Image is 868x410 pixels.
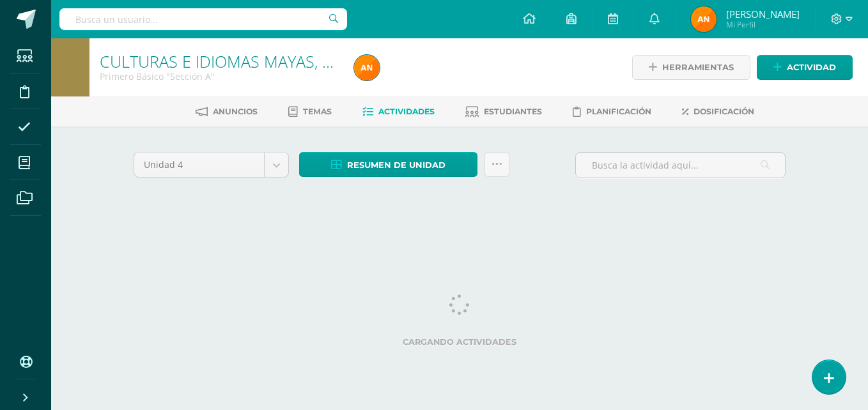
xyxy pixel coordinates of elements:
[299,152,477,177] a: Resumen de unidad
[682,102,754,122] a: Dosificación
[691,6,717,32] img: 3a38ccc57df8c3e4ccb5f83e14a3f63e.png
[196,102,258,122] a: Anuncios
[134,153,288,177] a: Unidad 4
[347,153,446,177] span: Resumen de unidad
[303,107,332,116] span: Temas
[144,153,254,177] span: Unidad 4
[100,52,339,70] h1: CULTURAS E IDIOMAS MAYAS, GARÍFUNA O XINCA
[576,153,785,178] input: Busca la actividad aquí...
[378,107,435,116] span: Actividades
[484,107,542,116] span: Estudiantes
[662,56,734,79] span: Herramientas
[787,56,836,79] span: Actividad
[694,107,754,116] span: Dosificación
[573,102,651,122] a: Planificación
[134,337,786,347] label: Cargando actividades
[213,107,258,116] span: Anuncios
[586,107,651,116] span: Planificación
[59,8,347,30] input: Busca un usuario...
[288,102,332,122] a: Temas
[362,102,435,122] a: Actividades
[354,55,380,80] img: 3a38ccc57df8c3e4ccb5f83e14a3f63e.png
[465,102,542,122] a: Estudiantes
[632,55,750,80] a: Herramientas
[726,19,800,30] span: Mi Perfil
[757,55,853,80] a: Actividad
[726,8,800,20] span: [PERSON_NAME]
[100,70,339,82] div: Primero Básico 'Sección A'
[100,50,463,72] a: CULTURAS E IDIOMAS MAYAS, GARÍFUNA O XINCA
